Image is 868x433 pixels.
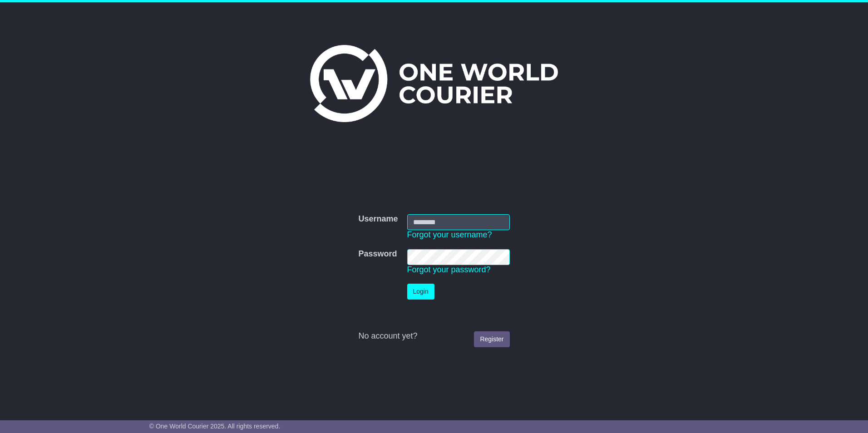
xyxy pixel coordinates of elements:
img: One World [310,45,558,122]
a: Forgot your password? [407,265,491,274]
a: Register [474,331,509,347]
span: © One World Courier 2025. All rights reserved. [149,423,281,430]
label: Password [358,249,397,259]
label: Username [358,214,398,224]
button: Login [407,284,434,300]
div: No account yet? [358,331,509,341]
a: Forgot your username? [407,230,492,239]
